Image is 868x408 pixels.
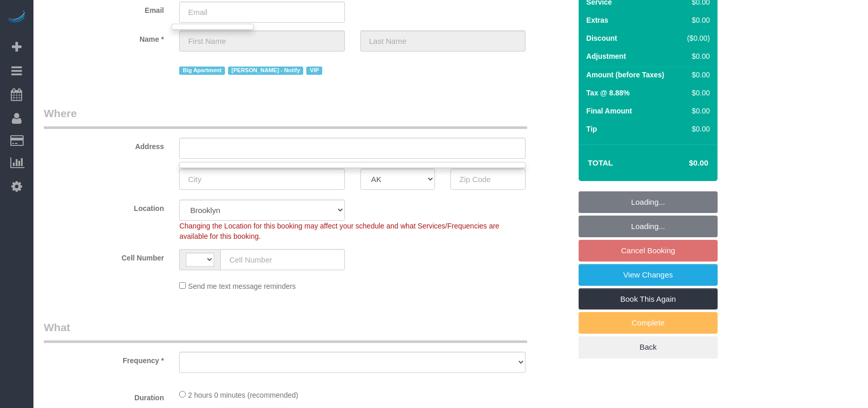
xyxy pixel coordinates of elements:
span: [PERSON_NAME] - Notify [228,67,303,75]
input: Zip Code [450,169,526,190]
a: Book This Again [579,288,718,310]
label: Cell Number [36,249,171,263]
label: Duration [36,389,171,403]
div: $0.00 [683,106,710,116]
div: $0.00 [683,124,710,134]
div: $0.00 [683,51,710,61]
img: Automaid Logo [6,10,27,25]
span: Changing the Location for this booking may affect your schedule and what Services/Frequencies are... [179,222,499,240]
a: Back [579,336,718,358]
input: City [179,169,344,190]
strong: Total [588,158,613,167]
div: ($0.00) [683,33,710,43]
input: Last Name [360,30,526,52]
legend: What [44,320,527,343]
label: Address [36,138,171,152]
span: Big Apartment [179,67,225,75]
a: View Changes [579,264,718,286]
label: Name * [36,30,171,44]
div: $0.00 [683,88,710,98]
span: Send me text message reminders [188,282,296,290]
label: Tip [586,124,597,134]
label: Final Amount [586,106,632,116]
div: $0.00 [683,15,710,25]
input: First Name [179,30,344,52]
span: VIP [306,67,322,75]
input: Email [179,2,344,23]
label: Extras [586,15,609,25]
label: Email [36,2,171,15]
label: Location [36,200,171,214]
label: Tax @ 8.88% [586,88,630,98]
input: Cell Number [220,249,344,270]
label: Frequency * [36,352,171,366]
label: Adjustment [586,51,626,61]
legend: Where [44,106,527,129]
div: $0.00 [683,70,710,80]
h4: $0.00 [658,159,708,168]
label: Amount (before Taxes) [586,70,664,80]
label: Discount [586,33,617,43]
span: 2 hours 0 minutes (recommended) [188,391,298,399]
